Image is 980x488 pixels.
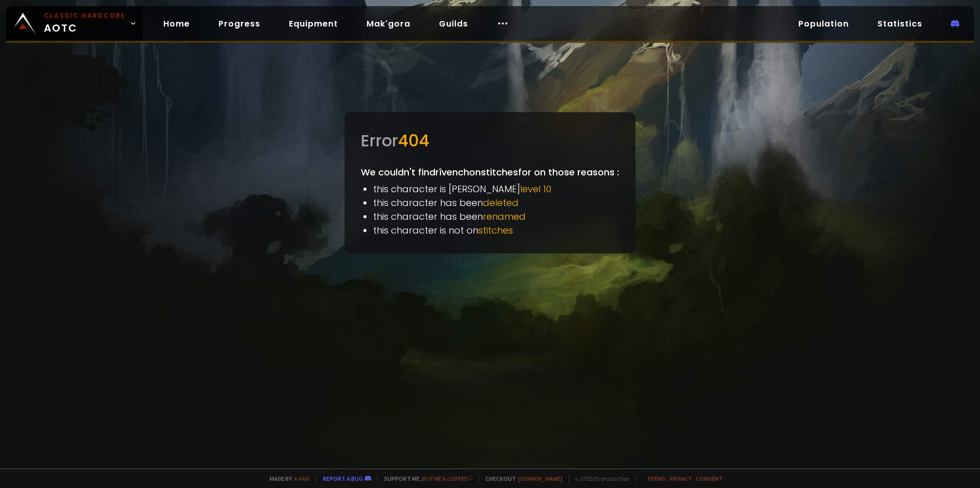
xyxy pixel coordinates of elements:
li: this character is not on [373,223,619,237]
li: this character is [PERSON_NAME] [373,182,619,196]
span: v. d752d5 - production [569,475,630,482]
a: [DOMAIN_NAME] [518,475,562,482]
a: Statistics [869,13,930,34]
a: Report a bug [323,475,363,482]
span: 404 [398,129,429,152]
span: Made by [263,475,309,482]
span: stitches [478,224,513,237]
span: deleted [483,196,519,209]
a: Terms [647,475,666,482]
a: Classic HardcoreAOTC [6,6,143,41]
a: Guilds [431,13,476,34]
span: Support me, [377,475,473,482]
a: Progress [210,13,268,34]
span: renamed [483,210,526,223]
a: Consent [696,475,723,482]
div: Error [361,129,619,153]
a: Home [155,13,198,34]
small: Classic Hardcore [44,11,126,20]
span: Checkout [479,475,562,482]
li: this character has been [373,196,619,210]
a: Mak'gora [358,13,419,34]
span: AOTC [44,11,126,36]
a: Equipment [281,13,346,34]
a: a fan [294,475,309,482]
span: level 10 [520,183,551,195]
a: Population [790,13,857,34]
a: Buy me a coffee [422,475,473,482]
li: this character has been [373,210,619,223]
a: Privacy [670,475,692,482]
div: We couldn't find rîvench on stitches for on those reasons : [345,112,635,253]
